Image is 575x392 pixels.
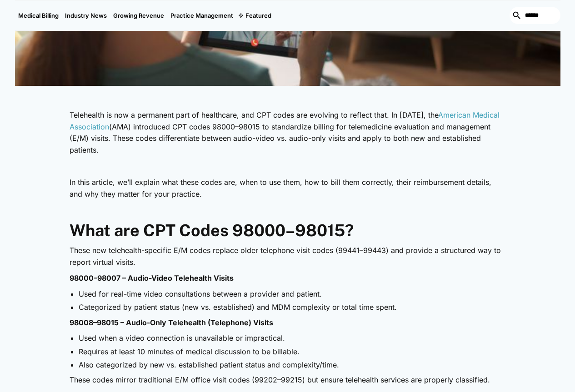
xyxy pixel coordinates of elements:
[245,12,271,19] div: Featured
[70,177,506,200] p: In this article, we’ll explain what these codes are, when to use them, how to bill them correctly...
[70,318,273,327] strong: 98008–98015 – Audio-Only Telehealth (Telephone) Visits
[70,374,506,386] p: These codes mirror traditional E/M office visit codes (99202–99215) but ensure telehealth service...
[70,245,506,268] p: These new telehealth-specific E/M codes replace older telephone visit codes (99441–99443) and pro...
[15,0,62,30] a: Medical Billing
[236,0,275,30] div: Featured
[70,109,506,156] p: Telehealth is now a permanent part of healthcare, and CPT codes are evolving to reflect that. In ...
[79,333,506,343] li: Used when a video connection is unavailable or impractical.
[79,347,506,357] li: Requires at least 10 minutes of medical discussion to be billable.
[70,273,234,283] strong: 98000–98007 – Audio-Video Telehealth Visits
[70,110,500,131] a: American Medical Association
[79,360,506,370] li: Also categorized by new vs. established patient status and complexity/time.
[62,0,110,30] a: Industry News
[110,0,167,30] a: Growing Revenue
[70,160,506,172] p: ‍
[79,289,506,299] li: Used for real-time video consultations between a provider and patient.
[79,302,506,312] li: Categorized by patient status (new vs. established) and MDM complexity or total time spent.
[70,204,506,216] p: ‍
[70,221,354,240] strong: What are CPT Codes 98000–98015?
[167,0,236,30] a: Practice Management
